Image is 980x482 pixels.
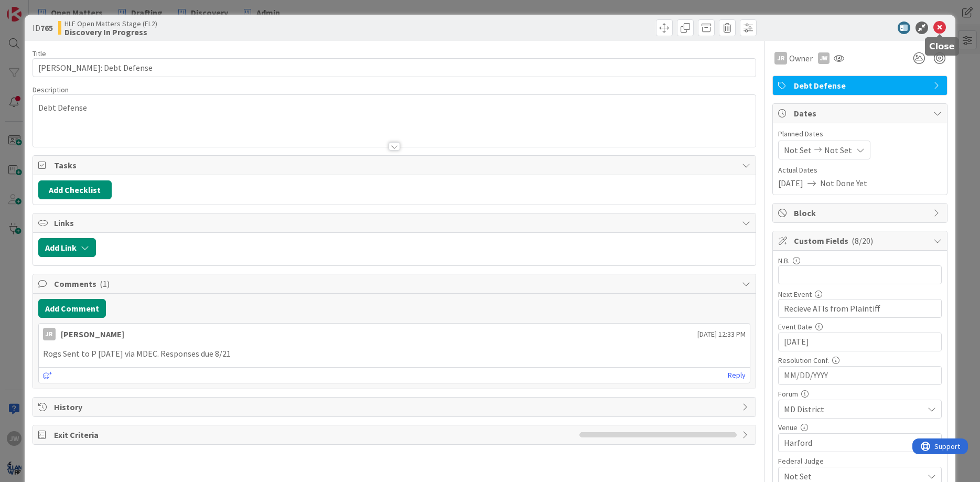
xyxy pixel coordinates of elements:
label: Title [33,49,46,58]
button: Add Link [38,238,96,257]
span: Not Set [784,144,812,156]
b: Discovery In Progress [64,28,157,36]
a: Reply [728,369,746,382]
button: Add Checklist [38,180,112,199]
span: ( 1 ) [100,279,110,289]
label: N.B. [778,256,790,265]
input: MM/DD/YYYY [784,333,936,351]
span: Dates [794,107,928,120]
span: Exit Criteria [54,429,575,441]
span: Custom Fields [794,234,928,247]
input: MM/DD/YYYY [784,367,936,384]
span: [DATE] [778,177,803,189]
span: Description [33,85,69,94]
div: JR [774,52,787,65]
span: [DATE] 12:33 PM [697,329,746,340]
div: JW [818,52,830,64]
span: History [54,401,737,413]
b: 765 [40,23,53,33]
span: Not Set [824,144,852,156]
input: type card name here... [33,58,757,77]
span: Tasks [54,159,737,172]
span: Links [54,217,737,229]
span: ( 8/20 ) [852,235,873,246]
div: [PERSON_NAME] [61,328,124,340]
div: Federal Judge [778,457,942,465]
p: Debt Defense [38,102,751,114]
div: Forum [778,390,942,398]
button: Add Comment [38,299,106,318]
span: Comments [54,277,737,290]
p: Rogs Sent to P [DATE] via MDEC. Responses due 8/21 [43,348,746,360]
span: Harford [784,436,923,449]
label: Next Event [778,290,812,299]
div: Venue [778,424,942,431]
span: HLF Open Matters Stage (FL2) [64,19,157,28]
span: Support [22,2,48,14]
span: Actual Dates [778,165,942,176]
span: ID [33,22,53,34]
span: Owner [789,52,813,65]
span: Not Done Yet [820,177,867,189]
h5: Close [929,41,955,51]
div: JR [43,328,56,340]
span: MD District [784,403,923,415]
span: Debt Defense [794,79,928,92]
span: Block [794,207,928,219]
span: Planned Dates [778,128,942,140]
div: Resolution Conf. [778,357,942,364]
div: Event Date [778,323,942,330]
